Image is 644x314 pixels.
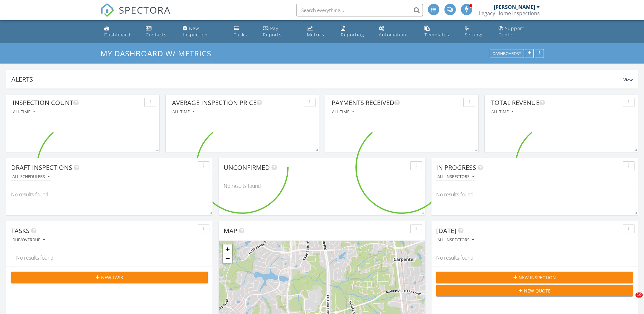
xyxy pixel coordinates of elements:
[104,32,131,38] div: Dashboard
[490,49,524,58] button: Dashboards
[100,48,217,58] a: My Dashboard w/ Metrics
[332,108,354,116] button: All time
[11,163,72,172] span: Draft Inspections
[431,186,638,203] div: No results found
[11,236,46,244] button: Due/Overdue
[422,23,457,41] a: Templates
[499,25,524,38] div: Support Center
[101,274,123,281] span: New Task
[424,32,449,38] div: Templates
[260,23,299,41] a: Pay Reports
[436,236,475,244] button: All Inspectors
[100,3,114,17] img: The Best Home Inspection Software - Spectora
[376,23,417,41] a: Automations (Advanced)
[11,272,208,283] button: New Task
[11,173,51,181] button: All schedulers
[12,175,50,179] div: All schedulers
[332,98,461,108] div: Payments Received
[635,292,643,298] span: 10
[234,32,247,38] div: Tasks
[491,109,513,114] div: All time
[493,52,521,56] div: Dashboards
[524,287,551,294] span: New Quote
[436,226,456,235] span: [DATE]
[623,77,633,83] span: View
[491,108,514,116] button: All time
[304,23,333,41] a: Metrics
[172,109,194,114] div: All time
[223,254,232,263] a: Zoom out
[437,175,474,179] div: All Inspectors
[6,186,213,203] div: No results found
[307,32,324,38] div: Metrics
[263,25,282,38] div: Pay Reports
[102,23,138,41] a: Dashboard
[11,249,207,266] div: No results found
[219,177,425,194] div: No results found
[332,109,354,114] div: All time
[622,292,638,308] iframe: Intercom live chat
[496,23,542,41] a: Support Center
[146,32,167,38] div: Contacts
[119,3,171,16] span: SPECTORA
[224,226,237,235] span: Map
[12,238,45,242] div: Due/Overdue
[13,98,142,108] div: Inspection Count
[436,163,476,172] span: In Progress
[341,32,364,38] div: Reporting
[172,108,195,116] button: All time
[172,98,301,108] div: Average Inspection Price
[143,23,175,41] a: Contacts
[431,249,638,266] div: No results found
[437,238,474,242] div: All Inspectors
[491,98,620,108] div: Total Revenue
[462,23,491,41] a: Settings
[13,109,35,114] div: All time
[231,23,255,41] a: Tasks
[13,108,35,116] button: All time
[180,23,226,41] a: New Inspection
[465,32,484,38] div: Settings
[223,244,232,254] a: Zoom in
[338,23,371,41] a: Reporting
[379,32,409,38] div: Automations
[11,226,29,235] span: Tasks
[479,10,540,16] div: Legacy Home Inspections
[11,75,623,83] div: Alerts
[436,285,633,296] button: New Quote
[436,272,633,283] button: New Inspection
[183,25,208,38] div: New Inspection
[436,173,475,181] button: All Inspectors
[296,4,423,16] input: Search everything...
[494,4,535,10] div: [PERSON_NAME]
[100,9,171,22] a: SPECTORA
[519,274,556,281] span: New Inspection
